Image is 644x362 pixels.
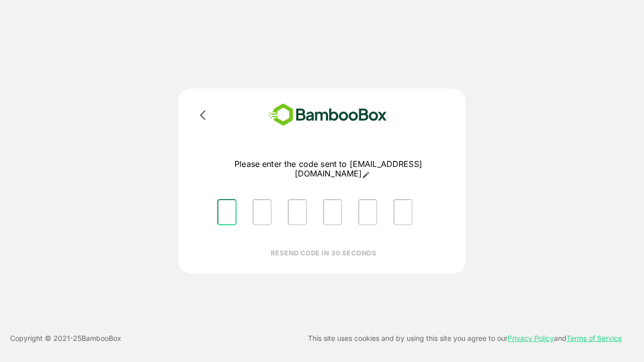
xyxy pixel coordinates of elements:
input: Please enter OTP character 2 [253,199,272,225]
p: This site uses cookies and by using this site you agree to our and [308,332,622,344]
a: Terms of Service [567,334,622,342]
input: Please enter OTP character 1 [217,199,236,225]
img: bamboobox [254,101,401,129]
input: Please enter OTP character 6 [393,199,413,225]
input: Please enter OTP character 5 [358,199,377,225]
p: Copyright © 2021- 25 BambooBox [10,332,121,344]
a: Privacy Policy [508,334,554,342]
input: Please enter OTP character 3 [288,199,307,225]
p: Please enter the code sent to [EMAIL_ADDRESS][DOMAIN_NAME] [209,159,447,179]
input: Please enter OTP character 4 [323,199,342,225]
